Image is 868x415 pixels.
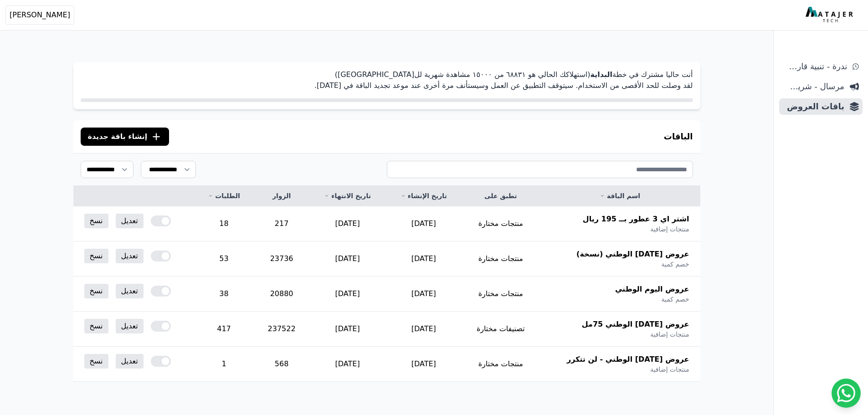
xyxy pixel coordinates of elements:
span: منتجات إضافية [650,225,689,234]
p: أنت حاليا مشترك في خطة (استهلاكك الحالي هو ٦٨٨۳١ من ١٥۰۰۰ مشاهدة شهرية لل[GEOGRAPHIC_DATA]) لقد و... [81,69,693,91]
a: اسم الباقة [550,191,689,200]
a: نسخ [84,319,108,333]
a: تعديل [116,284,144,298]
a: تعديل [116,214,144,228]
td: 38 [194,277,254,312]
span: [PERSON_NAME] [10,10,70,20]
td: 1 [194,347,254,382]
span: خصم كمية [661,260,689,269]
td: [DATE] [385,277,462,312]
a: تاريخ الإنشاء [396,191,451,200]
td: 20880 [254,277,309,312]
td: منتجات مختارة [462,241,539,277]
span: ندرة - تنبية قارب علي النفاذ [783,60,847,73]
a: نسخ [84,214,108,228]
span: عروض [DATE] الوطني (نسخة) [576,249,689,260]
h3: الباقات [664,130,693,143]
td: 417 [194,312,254,347]
a: تاريخ الانتهاء [320,191,375,200]
span: منتجات إضافية [650,330,689,339]
a: نسخ [84,354,108,369]
td: منتجات مختارة [462,277,539,312]
span: عروض [DATE] الوطني - لن تتكرر [567,354,689,365]
a: نسخ [84,249,108,263]
td: [DATE] [385,312,462,347]
span: باقات العروض [783,100,844,113]
a: تعديل [116,319,144,333]
a: الطلبات [205,191,243,200]
td: 18 [194,206,254,241]
a: تعديل [116,249,144,263]
span: منتجات إضافية [650,365,689,374]
button: إنشاء باقة جديدة [81,128,169,146]
a: نسخ [84,284,108,298]
td: [DATE] [309,347,386,382]
td: [DATE] [309,241,386,277]
span: خصم كمية [661,295,689,304]
span: مرسال - شريط دعاية [783,80,844,93]
td: [DATE] [385,206,462,241]
td: 568 [254,347,309,382]
td: [DATE] [309,277,386,312]
td: منتجات مختارة [462,206,539,241]
td: 237522 [254,312,309,347]
td: منتجات مختارة [462,347,539,382]
td: [DATE] [309,206,386,241]
td: [DATE] [385,347,462,382]
button: [PERSON_NAME] [5,5,74,25]
td: 53 [194,241,254,277]
img: MatajerTech Logo [806,7,855,23]
td: تصنيفات مختارة [462,312,539,347]
td: [DATE] [385,241,462,277]
th: الزوار [254,186,309,206]
a: تعديل [116,354,144,369]
span: عروض اليوم الوطني [615,284,689,295]
span: اشتر اي 3 عطور بــ 195 ريال [583,214,689,225]
strong: البداية [590,70,612,79]
td: [DATE] [309,312,386,347]
td: 217 [254,206,309,241]
span: إنشاء باقة جديدة [88,131,148,142]
th: تطبق على [462,186,539,206]
td: 23736 [254,241,309,277]
span: عروض [DATE] الوطني 75مل [582,319,689,330]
